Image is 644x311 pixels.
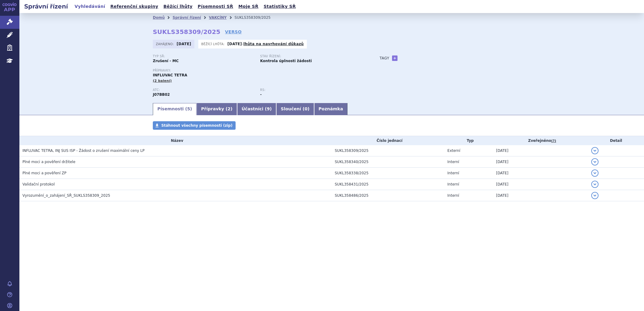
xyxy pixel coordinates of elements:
[260,92,262,97] strong: -
[227,42,242,46] strong: [DATE]
[153,103,196,115] a: Písemnosti (5)
[153,28,220,35] strong: SUKLS358309/2025
[314,103,348,115] a: Poznámka
[591,169,599,177] button: detail
[237,103,276,115] a: Účastníci (9)
[493,145,588,156] td: [DATE]
[591,181,599,188] button: detail
[448,193,459,198] span: Interní
[153,88,254,92] p: ATC:
[591,147,599,154] button: detail
[162,2,194,11] a: Běžící lhůty
[153,59,179,63] strong: Zrušení - MC
[153,121,236,130] a: Stáhnout všechny písemnosti (zip)
[22,171,66,175] span: Plné moci a pověření ZP
[448,171,459,175] span: Interní
[22,149,145,153] span: INFLUVAC TETRA, INJ SUS ISP - Žádost o zrušení maximální ceny LP
[201,42,226,46] span: Běžící lhůta:
[173,15,201,20] a: Správní řízení
[493,156,588,168] td: [DATE]
[332,190,444,201] td: SUKL358486/2025
[276,103,314,115] a: Sloučení (0)
[304,106,307,111] span: 0
[260,55,361,58] p: Stav řízení:
[380,55,389,62] h3: Tagy
[153,73,187,77] span: INFLUVAC TETRA
[448,149,460,153] span: Externí
[161,123,233,128] span: Stáhnout všechny písemnosti (zip)
[196,103,237,115] a: Přípravky (2)
[448,182,459,186] span: Interní
[260,59,312,63] strong: Kontrola úplnosti žádosti
[493,190,588,201] td: [DATE]
[588,136,644,145] th: Detail
[332,168,444,179] td: SUKL358338/2025
[267,106,270,111] span: 9
[332,136,444,145] th: Číslo jednací
[22,193,110,198] span: Vyrozumění_o_zahájení_SŘ_SUKLS358309_2025
[392,55,397,61] a: +
[444,136,493,145] th: Typ
[109,2,160,11] a: Referenční skupiny
[591,192,599,199] button: detail
[551,139,556,143] abbr: (?)
[19,2,73,11] h2: Správní řízení
[153,55,254,58] p: Typ SŘ:
[260,88,361,92] p: RS:
[227,42,304,46] p: -
[196,2,235,11] a: Písemnosti SŘ
[177,42,191,46] strong: [DATE]
[156,42,175,46] span: Zahájeno:
[22,182,55,186] span: Validační protokol
[448,160,459,164] span: Interní
[332,145,444,156] td: SUKL358309/2025
[243,42,304,46] a: lhůta na navrhování důkazů
[19,136,332,145] th: Název
[493,136,588,145] th: Zveřejněno
[153,79,172,83] span: (2 balení)
[228,106,231,111] span: 2
[209,15,227,20] a: VAKCÍNY
[591,158,599,166] button: detail
[73,2,107,11] a: Vyhledávání
[153,15,165,20] a: Domů
[225,29,242,35] a: VERSO
[153,69,367,72] p: Přípravky:
[22,160,75,164] span: Plné moci a pověření držitele
[262,2,297,11] a: Statistiky SŘ
[153,92,170,97] strong: CHŘIPKA, INAKTIVOVANÁ VAKCÍNA, ŠTĚPENÝ VIRUS NEBO POVRCHOVÝ ANTIGEN
[187,106,190,111] span: 5
[332,156,444,168] td: SUKL358340/2025
[332,179,444,190] td: SUKL358431/2025
[235,13,279,22] li: SUKLS358309/2025
[236,2,260,11] a: Moje SŘ
[493,179,588,190] td: [DATE]
[493,168,588,179] td: [DATE]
